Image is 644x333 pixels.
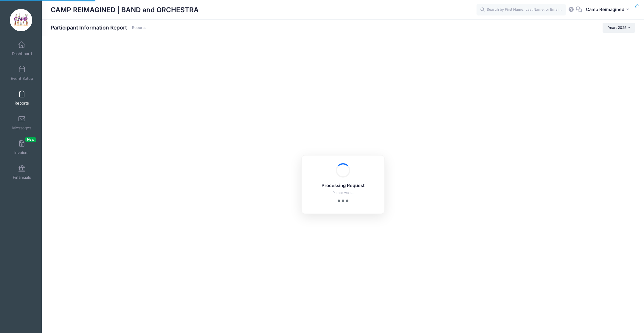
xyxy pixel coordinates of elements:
a: Financials [8,162,36,183]
input: Search by First Name, Last Name, or Email... [477,4,566,16]
span: Camp Reimagined [586,6,624,13]
span: Messages [12,125,31,130]
a: Dashboard [8,38,36,59]
a: Reports [8,88,36,108]
h5: Processing Request [309,183,377,189]
span: Year: 2025 [608,25,626,30]
h1: Participant Information Report [51,24,146,31]
img: CAMP REIMAGINED | BAND and ORCHESTRA [10,9,32,31]
a: Messages [8,112,36,133]
p: Please wait... [309,190,377,195]
span: Financials [13,175,31,180]
a: Reports [132,26,146,30]
h1: CAMP REIMAGINED | BAND and ORCHESTRA [51,3,199,17]
span: New [25,137,36,142]
span: Invoices [14,150,30,155]
button: Year: 2025 [603,23,635,33]
span: Reports [15,101,29,106]
button: Camp Reimagined [582,3,635,17]
a: InvoicesNew [8,137,36,158]
span: Event Setup [11,76,33,81]
span: Dashboard [12,51,32,56]
a: Event Setup [8,63,36,84]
